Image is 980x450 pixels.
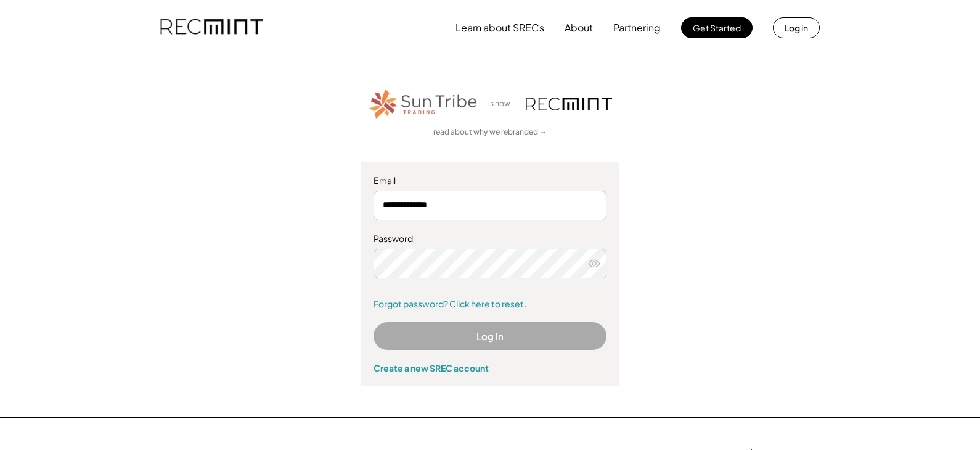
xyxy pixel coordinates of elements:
button: Learn about SRECs [455,15,544,40]
a: Forgot password? Click here to reset. [374,298,606,310]
button: About [565,15,593,40]
button: Log In [374,322,606,350]
div: Password [374,233,606,245]
div: Create a new SREC account [374,362,606,373]
div: Email [374,175,606,187]
button: Log in [773,17,820,38]
div: is now [485,99,520,109]
button: Get Started [681,17,753,38]
button: Partnering [613,15,661,40]
img: recmint-logotype%403x.png [160,7,263,49]
a: read about why we rebranded → [433,127,547,138]
img: recmint-logotype%403x.png [526,98,612,110]
img: STT_Horizontal_Logo%2B-%2BColor.png [368,87,479,121]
